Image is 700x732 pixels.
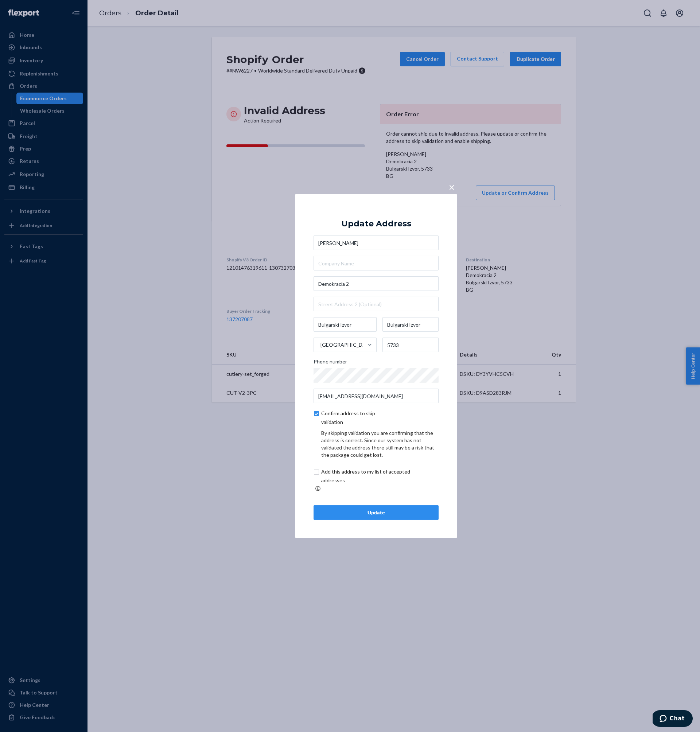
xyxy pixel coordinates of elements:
[314,317,377,332] input: City
[449,181,455,193] span: ×
[320,341,367,349] div: [GEOGRAPHIC_DATA]
[314,256,439,270] input: Company Name
[320,509,432,516] div: Update
[314,297,439,311] input: Street Address 2 (Optional)
[653,710,693,728] iframe: Opens a widget where you can chat to one of our agents
[320,338,320,352] input: [GEOGRAPHIC_DATA]
[321,429,439,459] div: By skipping validation you are confirming that the address is correct. Since our system has not v...
[382,317,439,332] input: State
[382,338,439,352] input: ZIP Code
[314,235,439,250] input: First & Last Name
[314,358,347,368] span: Phone number
[341,219,411,228] div: Update Address
[314,389,439,403] input: Email (Only Required for International)
[314,505,439,520] button: Update
[314,276,439,291] input: Street Address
